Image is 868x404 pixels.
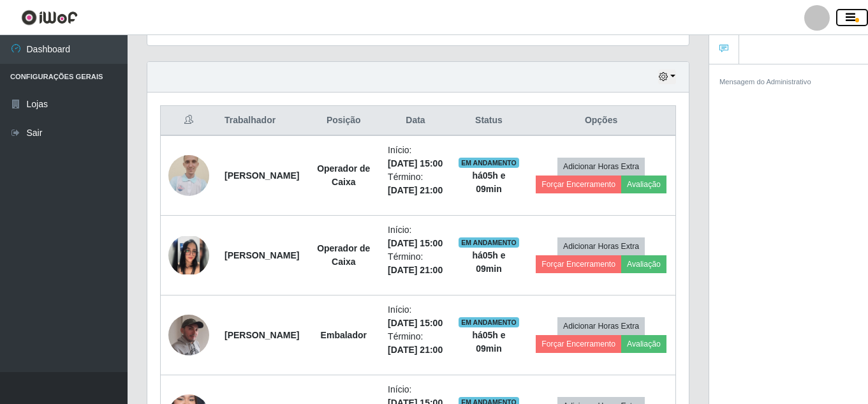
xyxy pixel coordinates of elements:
button: Adicionar Horas Extra [557,317,645,335]
th: Opções [527,106,675,136]
img: 1672088363054.jpeg [168,148,209,203]
time: [DATE] 15:00 [388,238,443,248]
strong: [PERSON_NAME] [224,330,299,340]
li: Término: [388,330,443,357]
time: [DATE] 21:00 [388,265,443,275]
strong: há 05 h e 09 min [472,330,505,354]
button: Adicionar Horas Extra [557,237,645,255]
th: Status [451,106,527,136]
li: Início: [388,303,443,330]
th: Trabalhador [217,106,307,136]
button: Avaliação [621,176,666,193]
strong: Operador de Caixa [317,163,370,187]
li: Início: [388,223,443,250]
strong: há 05 h e 09 min [472,250,505,274]
time: [DATE] 21:00 [388,345,443,355]
time: [DATE] 15:00 [388,318,443,328]
th: Data [380,106,451,136]
time: [DATE] 15:00 [388,158,443,168]
button: Adicionar Horas Extra [557,158,645,176]
li: Término: [388,250,443,277]
li: Início: [388,144,443,170]
button: Avaliação [621,335,666,353]
button: Avaliação [621,255,666,273]
img: 1754222281975.jpeg [168,310,209,361]
small: Mensagem do Administrativo [719,78,811,86]
li: Término: [388,170,443,197]
strong: Operador de Caixa [317,243,370,267]
img: 1755567847269.jpeg [168,236,209,275]
button: Forçar Encerramento [536,255,621,273]
span: EM ANDAMENTO [459,237,519,248]
img: CoreUI Logo [21,10,78,26]
button: Forçar Encerramento [536,176,621,193]
strong: Embalador [321,330,367,340]
strong: [PERSON_NAME] [224,250,299,260]
th: Posição [307,106,380,136]
span: EM ANDAMENTO [459,158,519,168]
strong: [PERSON_NAME] [224,170,299,181]
button: Forçar Encerramento [536,335,621,353]
span: EM ANDAMENTO [459,317,519,327]
strong: há 05 h e 09 min [472,170,505,194]
time: [DATE] 21:00 [388,185,443,195]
